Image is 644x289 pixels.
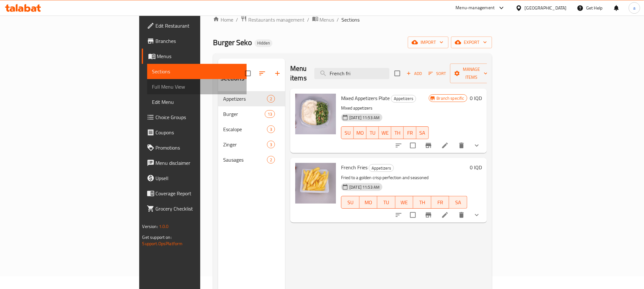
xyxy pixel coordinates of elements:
span: Appetizers [223,95,267,103]
h6: 0 IQD [470,163,482,172]
li: / [307,16,310,24]
button: sort-choices [391,207,406,223]
p: Fried to a golden crisp perfection and seasoned [341,174,467,182]
a: Menu disclaimer [142,155,247,171]
button: sort-choices [391,138,406,153]
a: Sections [147,64,247,79]
span: Menus [157,52,242,60]
a: Choice Groups [142,110,247,125]
span: Edit Restaurant [156,22,242,30]
button: import [408,37,449,48]
nav: breadcrumb [213,16,492,24]
span: French Fries [341,163,367,172]
div: items [265,110,275,118]
span: 2 [267,157,275,163]
span: Sort [428,70,446,77]
button: SA [416,126,429,139]
a: Promotions [142,140,247,155]
button: delete [454,138,469,153]
div: items [267,95,275,103]
span: SU [344,128,351,138]
div: Sausages [223,156,267,164]
span: Upsell [156,174,242,182]
span: 3 [267,142,275,148]
div: Appetizers [391,95,416,103]
a: Full Menu View [147,79,247,94]
a: Menus [312,16,334,24]
span: SU [344,198,357,207]
span: 3 [267,126,275,132]
button: TU [367,126,379,139]
span: TU [380,198,393,207]
a: Grocery Checklist [142,201,247,216]
div: Sausages2 [218,152,285,167]
button: WE [379,126,391,139]
div: items [267,141,275,148]
span: 1.0.0 [159,222,169,231]
span: WE [398,198,411,207]
svg: Show Choices [473,142,481,149]
button: FR [431,196,449,209]
span: Menu disclaimer [156,159,242,167]
a: Upsell [142,171,247,186]
div: Zinger3 [218,137,285,152]
div: Escalope3 [218,122,285,137]
span: Burger Seko [213,35,252,50]
span: Sections [152,68,242,75]
span: Manage items [455,65,488,81]
button: MO [354,126,367,139]
span: Add [406,70,423,77]
button: TU [377,196,395,209]
button: Branch-specific-item [421,207,436,223]
span: Select to update [406,139,420,152]
span: Coverage Report [156,190,242,197]
span: Hidden [255,40,272,46]
div: Zinger [223,141,267,148]
div: items [267,156,275,164]
button: Manage items [450,64,493,83]
span: Branches [156,37,242,45]
span: [DATE] 11:53 AM [347,184,382,190]
a: Edit menu item [441,142,449,149]
span: Version: [142,222,158,231]
img: Mixed Appetizers Plate [295,94,336,134]
span: Menus [320,16,334,24]
span: Appetizers [391,95,416,102]
span: MO [356,128,364,138]
span: 2 [267,96,275,102]
span: Mixed Appetizers Plate [341,93,390,103]
button: SU [341,126,354,139]
li: / [337,16,339,24]
a: Restaurants management [241,16,305,24]
a: Coverage Report [142,186,247,201]
span: FR [406,128,414,138]
button: Sort [427,69,448,78]
div: Appetizers [369,164,394,172]
a: Coupons [142,125,247,140]
button: Branch-specific-item [421,138,436,153]
button: show more [469,138,484,153]
span: 13 [265,111,275,117]
div: Appetizers2 [218,91,285,106]
span: Edit Menu [152,98,242,106]
button: TH [413,196,431,209]
span: [DATE] 11:53 AM [347,115,382,121]
span: Burger [223,110,265,118]
input: search [314,68,389,79]
span: Branch specific [434,95,467,101]
span: MO [362,198,375,207]
button: FR [404,126,416,139]
span: Sort items [424,69,450,78]
div: [GEOGRAPHIC_DATA] [525,4,567,11]
a: Menus [142,49,247,64]
a: Branches [142,33,247,49]
span: Full Menu View [152,83,242,91]
a: Edit menu item [441,211,449,219]
span: Appetizers [369,165,394,172]
span: a [633,4,635,11]
h6: 0 IQD [470,94,482,103]
span: Promotions [156,144,242,151]
span: Escalope [223,125,267,133]
span: export [456,38,487,46]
